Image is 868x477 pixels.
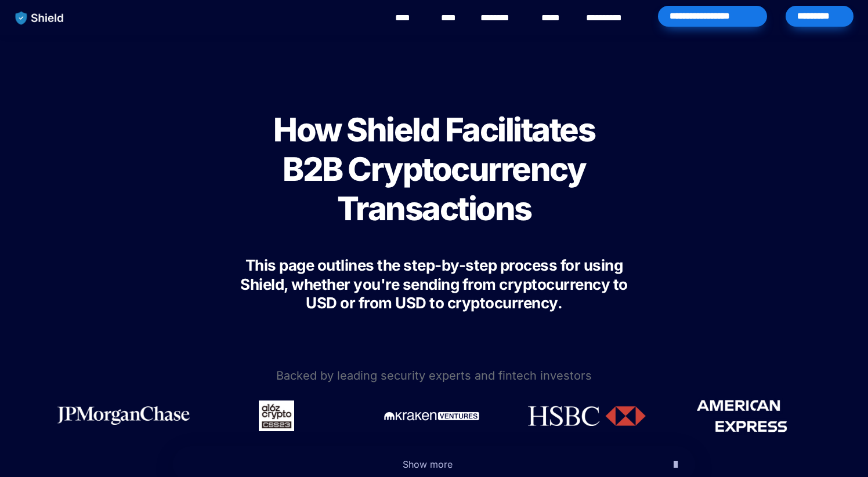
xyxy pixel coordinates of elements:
[276,369,592,383] span: Backed by leading security experts and fintech investors
[273,110,601,228] span: How Shield Facilitates B2B Cryptocurrency Transactions
[403,458,453,470] span: Show more
[10,6,70,30] img: website logo
[240,256,631,312] span: This page outlines the step-by-step process for using Shield, whether you're sending from cryptoc...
